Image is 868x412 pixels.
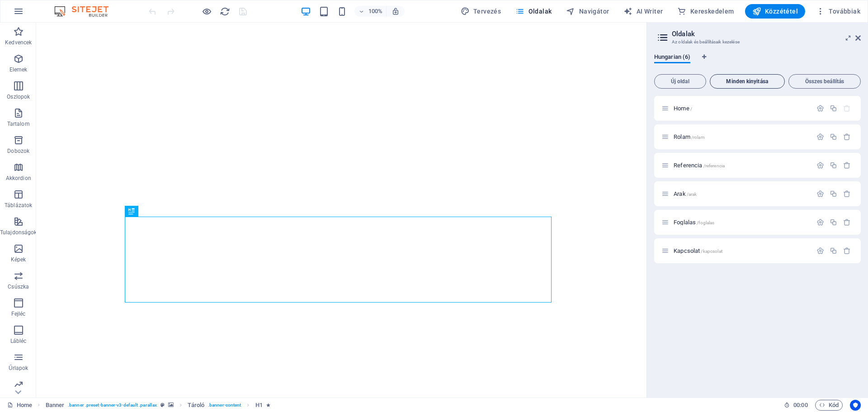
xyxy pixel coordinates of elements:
button: Továbbiak [812,4,864,19]
span: /foglalas [697,220,714,225]
span: Kattintson az oldal megnyitásához [674,247,722,254]
div: Beállítások [816,190,824,198]
p: Lábléc [10,337,27,345]
i: Weboldal újratöltése [220,6,230,17]
p: Tartalom [7,120,30,128]
span: AI Writer [623,7,663,16]
div: Arak/arak [671,191,812,197]
span: Kattintson az oldal megnyitásához [674,105,692,112]
button: Usercentrics [850,400,861,411]
span: Kereskedelem [677,7,734,16]
span: Új oldal [658,79,702,84]
i: Ez az elem egy testreszabható előre beállítás [160,403,165,407]
button: Új oldal [654,74,706,89]
span: Közzététel [752,7,798,16]
span: 00 00 [793,400,807,411]
span: . banner-content [208,400,241,411]
button: 100% [354,6,387,17]
div: Rolam/rolam [671,134,812,140]
div: Home/ [671,105,812,111]
div: Tervezés (Ctrl+Alt+Y) [457,4,505,19]
div: Eltávolítás [843,133,851,141]
p: Csúszka [8,283,29,290]
button: AI Writer [620,4,666,19]
span: Kattintson az oldal megnyitásához [674,162,725,169]
span: /rolam [691,135,705,140]
button: reload [219,6,230,17]
p: Táblázatok [5,202,32,209]
div: Referencia/referencia [671,162,812,168]
span: Navigátor [566,7,609,16]
span: Oldalak [515,7,552,16]
div: Eltávolítás [843,218,851,226]
div: Beállítások [816,218,824,226]
img: Editor Logo [52,6,120,17]
span: Összes beállítás [793,79,857,84]
span: Továbbiak [816,7,860,16]
span: Hungarian (6) [654,52,690,64]
div: Megkettőzés [830,190,837,198]
span: Kattintson a kijelöléshez. Dupla kattintás az szerkesztéshez [255,400,263,411]
span: : [800,402,801,408]
span: /arak [687,192,697,197]
span: Tervezés [461,7,501,16]
span: Kattintson a kijelöléshez. Dupla kattintás az szerkesztéshez [46,400,65,411]
span: Kattintson az oldal megnyitásához [674,133,705,140]
span: Kattintson a kijelöléshez. Dupla kattintás az szerkesztéshez [188,400,204,411]
span: /referencia [703,163,725,168]
p: Akkordion [6,175,31,182]
button: Tervezés [457,4,505,19]
h6: Munkamenet idő [784,400,808,411]
p: Űrlapok [9,365,28,372]
div: Kapcsolat/kapcsolat [671,248,812,254]
i: Az elem animációt tartalmaz [266,403,270,407]
div: Beállítások [816,133,824,141]
nav: breadcrumb [46,400,270,411]
button: Navigátor [562,4,613,19]
span: Kód [819,400,839,411]
div: Eltávolítás [843,247,851,255]
p: Képek [11,256,26,263]
a: Kattintson a kijelölés megszüntetéséhez. Dupla kattintás az oldalak megnyitásához [7,400,32,411]
span: Kattintson az oldal megnyitásához [674,190,697,197]
h6: 100% [368,6,382,17]
button: Összes beállítás [788,74,861,89]
span: Minden kinyitása [714,79,781,84]
button: Közzététel [745,4,805,19]
div: Beállítások [816,161,824,169]
button: Oldalak [512,4,555,19]
div: Megkettőzés [830,247,837,255]
button: Kereskedelem [674,4,737,19]
div: Eltávolítás [843,161,851,169]
span: /kapcsolat [701,249,722,254]
span: / [690,106,692,111]
div: Foglalas/foglalas [671,219,812,225]
button: Kód [815,400,843,411]
p: Dobozok [7,147,29,155]
span: . banner .preset-banner-v3-default .parallax [68,400,157,411]
div: Nyelv fülek [654,53,861,71]
button: Minden kinyitása [710,74,785,89]
p: Elemek [9,66,28,73]
p: Oszlopok [7,93,30,100]
div: Megkettőzés [830,104,837,112]
i: Ez az elem hátteret tartalmaz [168,403,174,407]
p: Kedvencek [5,39,32,46]
div: Megkettőzés [830,133,837,141]
div: Eltávolítás [843,190,851,198]
div: A kezdőoldalt nem lehet törölni [843,104,851,112]
h2: Oldalak [672,30,861,38]
span: Kattintson az oldal megnyitásához [674,219,714,226]
div: Megkettőzés [830,161,837,169]
div: Megkettőzés [830,218,837,226]
p: Fejléc [11,310,26,317]
div: Beállítások [816,247,824,255]
div: Beállítások [816,104,824,112]
h3: Az oldalak és beállításaik kezelése [672,38,843,46]
i: Átméretezés esetén automatikusan beállítja a nagyítási szintet a választott eszköznek megfelelően. [392,7,400,15]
